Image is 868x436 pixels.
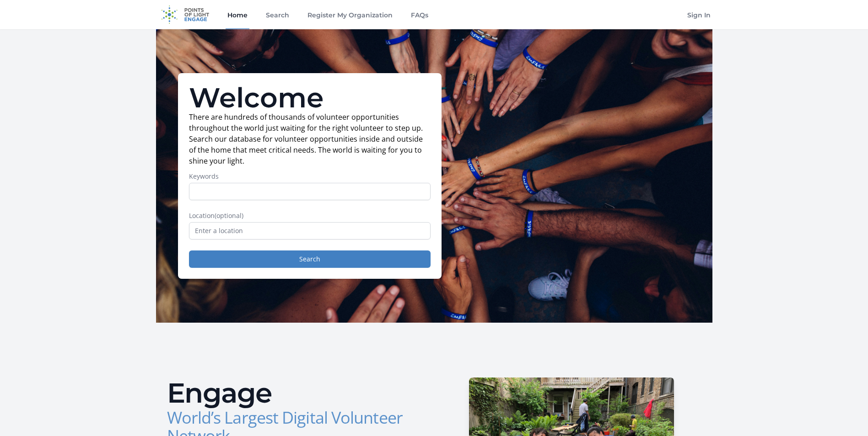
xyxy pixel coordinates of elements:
[189,112,431,166] p: There are hundreds of thousands of volunteer opportunities throughout the world just waiting for ...
[189,172,431,181] label: Keywords
[189,222,431,239] input: Enter a location
[189,250,431,268] button: Search
[189,84,431,112] h1: Welcome
[215,211,243,220] span: (optional)
[189,211,431,220] label: Location
[167,379,427,407] h2: Engage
